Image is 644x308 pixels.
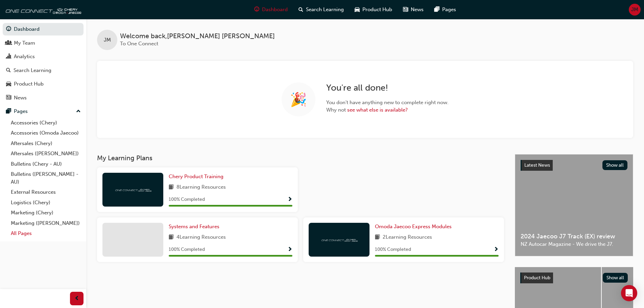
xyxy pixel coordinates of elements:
[521,160,627,171] a: Latest NewsShow all
[8,128,84,138] a: Accessories (Omoda Jaecoo)
[14,108,28,115] div: Pages
[411,6,424,14] span: News
[375,233,380,242] span: book-icon
[8,218,84,229] a: Marketing ([PERSON_NAME])
[169,246,205,254] span: 100 % Completed
[169,196,205,204] span: 100 % Completed
[3,105,84,118] button: Pages
[8,187,84,197] a: External Resources
[3,3,81,16] img: oneconnect
[287,247,292,253] span: Show Progress
[631,6,638,14] span: JM
[8,118,84,128] a: Accessories (Chery)
[6,26,11,32] span: guage-icon
[14,39,35,47] div: My Team
[326,106,449,114] span: Why not
[375,223,454,231] a: Omoda Jaecoo Express Modules
[287,245,292,254] button: Show Progress
[176,183,226,192] span: 8 Learning Resources
[6,54,11,60] span: chart-icon
[3,64,84,77] a: Search Learning
[398,3,429,17] a: news-iconNews
[120,41,158,47] span: To One Connect
[6,40,11,46] span: people-icon
[6,68,11,74] span: search-icon
[74,294,79,303] span: prev-icon
[521,233,627,240] span: 2024 Jaecoo J7 Track (EX) review
[521,240,627,248] span: NZ Autocar Magazine - We drive the J7.
[362,6,392,14] span: Product Hub
[262,6,288,14] span: Dashboard
[429,3,461,17] a: pages-iconPages
[6,95,11,101] span: news-icon
[6,81,11,87] span: car-icon
[8,138,84,149] a: Aftersales (Chery)
[520,273,628,283] a: Product HubShow all
[621,285,637,301] div: Open Intercom Messenger
[347,107,408,113] a: see what else is available?
[629,4,641,16] button: JM
[8,228,84,239] a: All Pages
[442,6,456,14] span: Pages
[120,32,275,40] span: Welcome back , [PERSON_NAME] [PERSON_NAME]
[169,233,174,242] span: book-icon
[494,245,499,254] button: Show Progress
[97,154,504,162] h3: My Learning Plans
[306,6,344,14] span: Search Learning
[287,195,292,204] button: Show Progress
[169,173,226,181] a: Chery Product Training
[169,223,222,231] a: Systems and Features
[249,3,293,17] a: guage-iconDashboard
[114,186,151,193] img: oneconnect
[8,197,84,208] a: Logistics (Chery)
[3,50,84,63] a: Analytics
[287,197,292,203] span: Show Progress
[3,78,84,90] a: Product Hub
[293,3,349,17] a: search-iconSearch Learning
[8,148,84,159] a: Aftersales ([PERSON_NAME])
[524,162,550,168] span: Latest News
[299,5,303,14] span: search-icon
[3,37,84,49] a: My Team
[375,246,411,254] span: 100 % Completed
[494,247,499,253] span: Show Progress
[434,5,439,14] span: pages-icon
[8,159,84,169] a: Bulletins (Chery - AU)
[326,82,449,93] h2: You're all done!
[14,53,35,61] div: Analytics
[169,183,174,192] span: book-icon
[603,273,628,283] button: Show all
[602,160,628,170] button: Show all
[375,223,452,230] span: Omoda Jaecoo Express Modules
[3,22,84,105] button: DashboardMy TeamAnalyticsSearch LearningProduct HubNews
[176,233,226,242] span: 4 Learning Resources
[76,107,81,116] span: up-icon
[8,208,84,218] a: Marketing (Chery)
[6,109,11,115] span: pages-icon
[3,23,84,35] a: Dashboard
[104,36,111,44] span: JM
[14,67,51,74] div: Search Learning
[383,233,432,242] span: 2 Learning Resources
[515,154,633,256] a: Latest NewsShow all2024 Jaecoo J7 Track (EX) reviewNZ Autocar Magazine - We drive the J7.
[403,5,408,14] span: news-icon
[326,99,449,106] span: You don't have anything new to complete right now.
[320,236,358,243] img: oneconnect
[14,80,44,88] div: Product Hub
[290,96,307,103] span: 🎉
[14,94,27,102] div: News
[355,5,360,14] span: car-icon
[254,5,259,14] span: guage-icon
[349,3,398,17] a: car-iconProduct Hub
[169,173,223,180] span: Chery Product Training
[8,169,84,187] a: Bulletins ([PERSON_NAME] - AU)
[3,92,84,104] a: News
[169,223,219,230] span: Systems and Features
[524,275,550,281] span: Product Hub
